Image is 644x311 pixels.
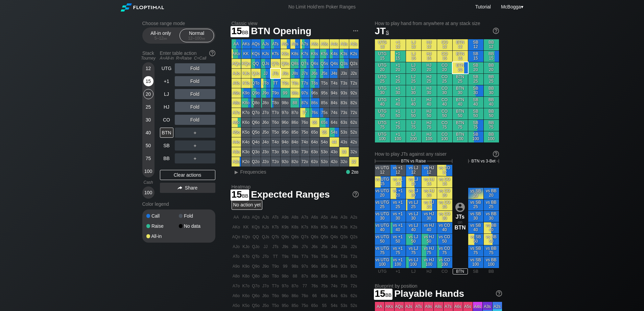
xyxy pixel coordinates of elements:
div: CO 40 [437,97,452,108]
div: 82o [290,157,300,166]
img: icon-avatar.b40e07d9.svg [455,202,465,212]
div: 53s [339,128,349,137]
div: ＋ [175,153,215,163]
div: +1 75 [390,120,406,131]
div: 65s [320,118,329,127]
div: K2s [349,49,359,59]
div: 63s [339,118,349,127]
div: SB [160,140,173,151]
div: 32s [349,147,359,157]
div: A=All-in R=Raise C=Call [160,56,215,61]
div: A5s [320,39,329,49]
div: A9s [281,39,290,49]
div: J2o [261,157,270,166]
div: T6s [310,79,319,88]
div: KK [241,49,251,59]
div: KTo [241,79,251,88]
div: A4s [330,39,339,49]
div: Call [146,214,179,218]
div: BB 40 [484,97,499,108]
div: 96s [310,88,319,98]
div: Q7s [300,59,310,68]
div: J8o [261,98,270,108]
div: UTG [160,63,173,73]
div: K3o [241,147,251,157]
div: ＋ [175,140,215,151]
div: 76s [310,108,319,117]
div: HJ 25 [422,74,437,85]
div: Tourney [140,56,157,61]
div: 85o [290,128,300,137]
div: All-in only [145,29,176,42]
div: 82s [349,98,359,108]
span: bb [201,36,205,41]
div: T2o [271,157,280,166]
div: HJ 20 [422,62,437,73]
div: 54o [320,137,329,147]
div: K9o [241,88,251,98]
div: 92o [281,157,290,166]
div: T8s [290,79,300,88]
div: BTN 25 [453,74,468,85]
div: ATo [232,79,241,88]
div: 74s [330,108,339,117]
div: HJ 40 [422,97,437,108]
div: J9o [261,88,270,98]
div: UTG 50 [375,108,390,119]
div: 97s [300,88,310,98]
div: SB 20 [468,62,483,73]
div: 20 [143,89,153,99]
div: K5s [320,49,329,59]
div: K6s [310,49,319,59]
div: KQo [241,59,251,68]
div: 86s [310,98,319,108]
img: share.864f2f62.svg [177,186,182,190]
div: JTo [261,79,270,88]
div: K7s [300,49,310,59]
div: T7s [300,79,310,88]
div: UTG 75 [375,120,390,131]
div: Q3o [251,147,261,157]
div: AA [232,39,241,49]
div: T9o [271,88,280,98]
div: +1 15 [390,51,406,62]
div: Q9o [251,88,261,98]
div: SB 75 [468,120,483,131]
div: 94o [281,137,290,147]
div: CO 30 [437,85,452,96]
div: 75o [300,128,310,137]
div: CO 50 [437,108,452,119]
div: A2s [349,39,359,49]
div: 83s [339,98,349,108]
div: T6o [271,118,280,127]
div: LJ 20 [406,62,421,73]
div: A8s [290,39,300,49]
div: BTN [160,128,173,138]
div: 74o [300,137,310,147]
div: T4o [271,137,280,147]
div: Fold [175,76,215,86]
div: How to play JTs against any raiser [375,151,499,157]
div: UTG 30 [375,85,390,96]
div: Q8o [251,98,261,108]
img: ellipsis.fd386fe8.svg [352,27,359,35]
div: 43s [339,137,349,147]
div: Q2o [251,157,261,166]
div: A3s [339,39,349,49]
div: +1 40 [390,97,406,108]
div: SB 100 [468,131,483,142]
div: K8s [290,49,300,59]
div: 64s [330,118,339,127]
div: SB 40 [468,97,483,108]
div: UTG 25 [375,74,390,85]
div: KTs [271,49,280,59]
div: 100 [143,166,153,176]
h2: How to play hand from anywhere at any stack size [375,21,499,26]
div: A2o [232,157,241,166]
div: 52s [349,128,359,137]
div: 65o [310,128,319,137]
div: +1 25 [390,74,406,85]
div: T9s [281,79,290,88]
div: 40 [143,128,153,138]
div: AJo [232,69,241,78]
